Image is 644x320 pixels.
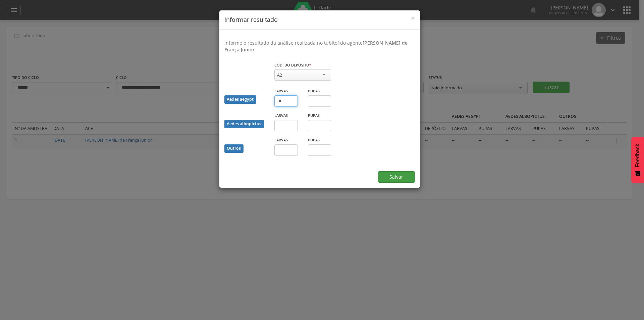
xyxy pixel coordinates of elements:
[308,137,320,143] label: Pupas
[274,88,288,94] label: Larvas
[411,15,415,22] button: Close
[274,62,311,68] label: Cód. do depósito
[631,137,644,183] button: Feedback - Mostrar pesquisa
[274,113,288,118] label: Larvas
[224,144,244,153] div: Outros
[277,72,282,78] div: A2
[635,144,641,167] span: Feedback
[308,113,320,118] label: Pupas
[337,40,340,46] b: 1
[224,40,408,53] b: [PERSON_NAME] de França Junior
[224,95,256,104] div: Aedes aegypt
[411,13,415,23] span: ×
[308,88,320,94] label: Pupas
[378,171,415,183] button: Salvar
[224,15,415,24] h4: Informar resultado
[224,40,415,53] p: Informe o resultado da análise realizada no tubito do agente .
[274,137,288,143] label: Larvas
[224,120,264,128] div: Aedes albopictus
